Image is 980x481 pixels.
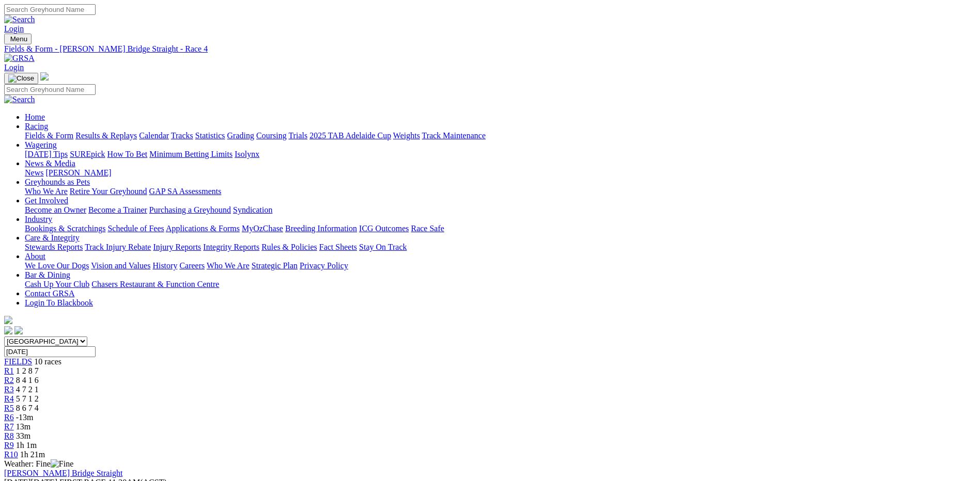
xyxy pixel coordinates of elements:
a: Calendar [139,131,169,140]
a: Racing [25,122,48,131]
span: 1 2 8 7 [16,366,39,375]
button: Toggle navigation [4,73,38,84]
a: Stay On Track [359,243,407,251]
a: Statistics [195,131,225,140]
span: FIELDS [4,357,32,366]
a: Contact GRSA [25,289,74,298]
input: Search [4,4,96,15]
a: Industry [25,215,52,223]
a: SUREpick [70,150,105,158]
a: Track Injury Rebate [85,243,151,251]
a: Stewards Reports [25,243,83,251]
a: Bookings & Scratchings [25,224,105,233]
a: Trials [288,131,307,140]
a: Bar & Dining [25,270,70,279]
a: Login [4,63,24,72]
img: facebook.svg [4,326,12,334]
a: Applications & Forms [166,224,240,233]
span: 4 7 2 1 [16,385,39,394]
a: R5 [4,404,14,412]
a: Care & Integrity [25,233,80,242]
a: Syndication [233,205,272,214]
span: 8 4 1 6 [16,376,39,384]
span: 10 races [34,357,61,366]
a: Fact Sheets [319,243,357,251]
a: R9 [4,441,14,450]
a: Results & Replays [75,131,137,140]
a: R6 [4,413,14,422]
a: R10 [4,450,18,459]
span: 5 7 1 2 [16,394,39,403]
div: About [25,261,976,270]
a: News & Media [25,159,75,168]
a: How To Bet [107,150,148,158]
span: 1h 1m [16,441,37,450]
a: 2025 TAB Adelaide Cup [309,131,391,140]
a: R4 [4,394,14,403]
a: Cash Up Your Club [25,280,89,288]
div: Greyhounds as Pets [25,187,976,196]
a: Greyhounds as Pets [25,178,90,186]
a: Privacy Policy [300,261,348,270]
img: Search [4,95,35,104]
a: [DATE] Tips [25,150,68,158]
a: Fields & Form - [PERSON_NAME] Bridge Straight - Race 4 [4,44,976,54]
a: Fields & Form [25,131,73,140]
a: Vision and Values [91,261,150,270]
a: Rules & Policies [261,243,317,251]
a: Injury Reports [153,243,201,251]
img: Search [4,15,35,24]
a: Coursing [256,131,287,140]
a: Grading [227,131,254,140]
span: -13m [16,413,34,422]
a: R3 [4,385,14,394]
a: Track Maintenance [422,131,486,140]
a: Login [4,24,24,33]
a: Chasers Restaurant & Function Centre [91,280,219,288]
a: R7 [4,422,14,431]
img: GRSA [4,54,35,63]
a: Wagering [25,140,57,149]
a: Who We Are [207,261,250,270]
div: Racing [25,131,976,140]
a: Strategic Plan [252,261,298,270]
a: Race Safe [411,224,444,233]
span: 13m [16,422,30,431]
div: Get Involved [25,205,976,215]
a: R8 [4,431,14,440]
a: We Love Our Dogs [25,261,89,270]
button: Toggle navigation [4,34,32,44]
a: Home [25,113,45,121]
a: Purchasing a Greyhound [149,205,231,214]
a: News [25,168,43,177]
div: Bar & Dining [25,280,976,289]
span: 8 6 7 4 [16,404,39,412]
a: Get Involved [25,196,68,205]
a: Tracks [171,131,193,140]
img: twitter.svg [14,326,23,334]
a: Become a Trainer [88,205,147,214]
img: Fine [51,459,73,469]
a: Breeding Information [285,224,357,233]
a: [PERSON_NAME] [45,168,111,177]
a: R1 [4,366,14,375]
img: logo-grsa-white.png [4,316,12,324]
a: History [152,261,177,270]
input: Search [4,84,96,95]
img: logo-grsa-white.png [40,72,49,81]
a: R2 [4,376,14,384]
a: Weights [393,131,420,140]
div: Care & Integrity [25,243,976,252]
a: ICG Outcomes [359,224,409,233]
a: Minimum Betting Limits [149,150,232,158]
a: Isolynx [235,150,259,158]
a: GAP SA Assessments [149,187,222,196]
span: 1h 21m [20,450,45,459]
